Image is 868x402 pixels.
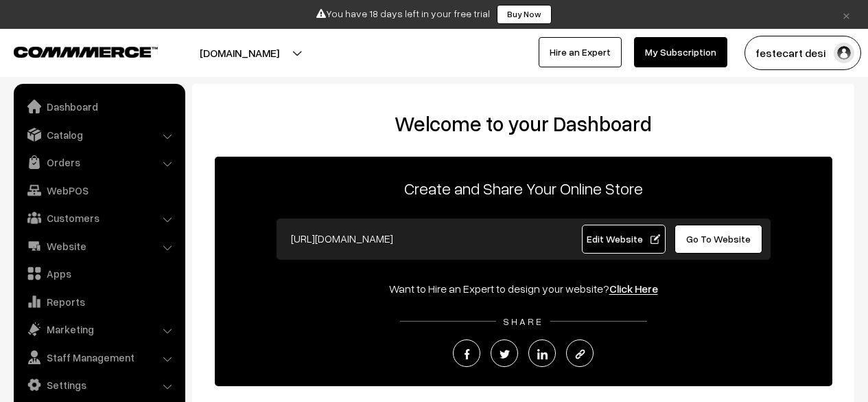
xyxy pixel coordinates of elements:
a: Buy Now [497,5,552,24]
p: Create and Share Your Online Store [215,176,832,201]
img: user [834,43,854,63]
span: Go To Website [686,233,751,245]
button: [DOMAIN_NAME] [152,36,327,70]
a: Customers [17,205,180,230]
a: Hire an Expert [539,37,622,67]
span: Edit Website [587,233,660,245]
a: Marketing [17,317,180,342]
div: Want to Hire an Expert to design your website? [215,280,832,297]
a: WebPOS [17,178,180,203]
a: Settings [17,372,180,397]
a: × [837,6,856,23]
a: Apps [17,261,180,286]
a: Reports [17,289,180,314]
img: COMMMERCE [14,47,158,57]
a: Click Here [609,282,658,295]
a: Dashboard [17,94,180,119]
a: Edit Website [582,225,666,254]
span: SHARE [496,315,550,327]
button: festecart desi [744,36,861,70]
a: COMMMERCE [14,43,134,59]
h2: Welcome to your Dashboard [206,111,841,136]
a: Orders [17,150,180,175]
a: Website [17,234,180,258]
a: Go To Website [675,225,763,254]
div: You have 18 days left in your free trial [5,5,863,24]
a: Catalog [17,122,180,147]
a: My Subscription [634,37,727,67]
a: Staff Management [17,345,180,370]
